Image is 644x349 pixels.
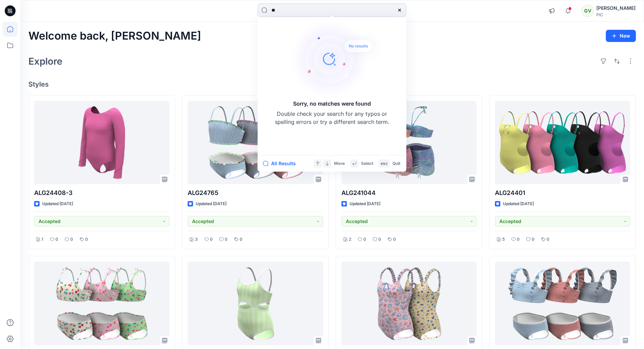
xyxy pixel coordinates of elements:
[34,188,169,198] p: ALG24408-3
[596,12,636,17] div: PIC
[85,236,88,243] p: 0
[547,236,549,243] p: 0
[381,160,388,167] p: esc
[188,262,323,345] a: ALG24399
[341,188,477,198] p: ALG241044
[42,236,43,243] p: 1
[517,236,520,243] p: 0
[195,236,198,243] p: 3
[378,236,381,243] p: 0
[225,236,228,243] p: 0
[188,101,323,184] a: ALG24765
[28,56,63,67] h2: Explore
[361,160,373,167] p: Select
[341,101,477,184] a: ALG241044
[495,188,630,198] p: ALG24401
[393,236,396,243] p: 0
[363,236,366,243] p: 0
[503,200,534,208] p: Updated [DATE]
[28,30,201,42] h2: Welcome back, [PERSON_NAME]
[34,101,169,184] a: ALG24408-3
[350,200,380,208] p: Updated [DATE]
[606,30,636,42] button: New
[34,262,169,345] a: ALG24766
[55,236,58,243] p: 0
[290,18,385,100] img: Sorry, no matches were found
[532,236,534,243] p: 0
[210,236,213,243] p: 0
[495,262,630,345] a: ALG24764
[42,200,73,208] p: Updated [DATE]
[28,80,636,88] h4: Styles
[240,236,242,243] p: 0
[502,236,505,243] p: 5
[70,236,73,243] p: 0
[349,236,351,243] p: 2
[392,160,400,167] p: Quit
[341,262,477,345] a: ALG24406
[581,5,594,17] div: GV
[495,101,630,184] a: ALG24401
[334,160,345,167] p: Move
[596,4,636,12] div: [PERSON_NAME]
[275,110,389,126] p: Double check your search for any typos or spelling errors or try a different search term.
[263,159,300,168] button: All Results
[196,200,226,208] p: Updated [DATE]
[293,100,371,108] h5: Sorry, no matches were found
[188,188,323,198] p: ALG24765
